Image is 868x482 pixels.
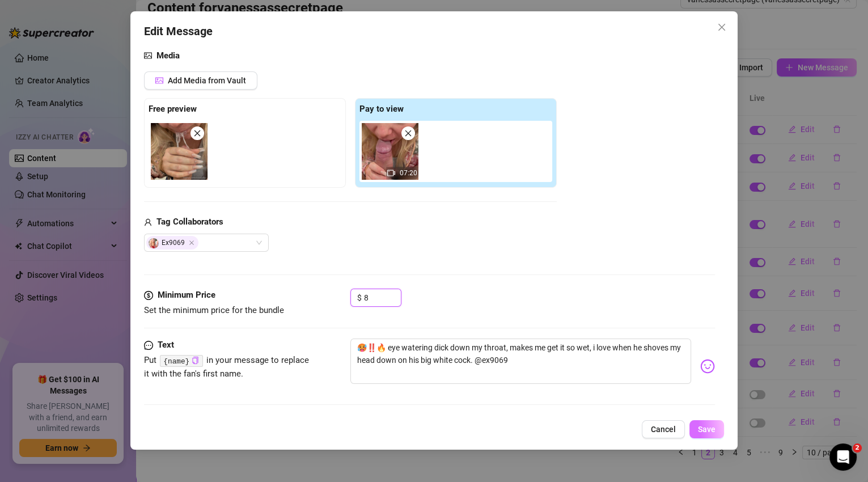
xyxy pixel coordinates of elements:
[158,290,215,300] strong: Minimum Price
[156,217,223,227] strong: Tag Collaborators
[144,215,152,229] span: user
[149,238,159,248] img: avatar.jpg
[651,425,676,434] span: Cancel
[404,129,412,137] span: close
[149,104,197,114] strong: Free preview
[144,23,213,40] span: Edit Message
[713,18,731,36] button: Close
[155,77,163,84] span: picture
[144,71,257,90] button: Add Media from Vault
[144,49,152,63] span: picture
[144,289,153,302] span: dollar
[189,240,194,246] span: Close
[144,339,153,352] span: message
[400,169,417,177] span: 07:20
[387,169,395,177] span: video-camera
[713,23,731,32] span: Close
[144,355,310,379] span: Put in your message to replace it with the fan's first name.
[160,355,202,367] code: {name}
[192,356,199,365] button: Click to Copy
[359,104,404,114] strong: Pay to view
[192,357,199,364] span: copy
[700,359,715,374] img: svg%3e
[146,236,198,250] span: Ex9069
[853,443,862,453] span: 2
[193,129,201,137] span: close
[156,50,180,61] strong: Media
[698,425,715,434] span: Save
[642,420,685,438] button: Cancel
[350,339,692,384] textarea: 🥵‼️🔥 eye watering dick down my throat, makes me get it so wet, i love when he shoves my head down...
[168,76,246,85] span: Add Media from Vault
[829,443,857,471] iframe: Intercom live chat
[717,23,726,32] span: close
[144,305,284,315] span: Set the minimum price for the bundle
[151,123,208,180] img: media
[362,123,418,180] img: media
[362,123,418,180] div: 07:20
[158,340,174,350] strong: Text
[689,420,724,438] button: Save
